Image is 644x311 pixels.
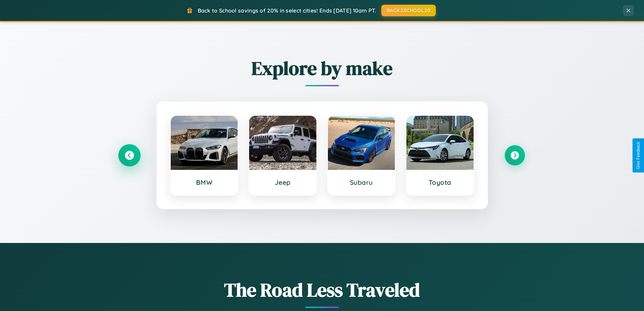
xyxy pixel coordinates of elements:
[413,178,467,186] h3: Toyota
[119,277,525,303] h1: The Road Less Traveled
[256,178,310,186] h3: Jeep
[636,142,641,169] div: Give Feedback
[198,7,376,14] span: Back to School savings of 20% in select cities! Ends [DATE] 10am PT.
[381,5,436,16] button: BACK2SCHOOL20
[177,178,231,186] h3: BMW
[335,178,388,186] h3: Subaru
[119,55,525,81] h2: Explore by make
